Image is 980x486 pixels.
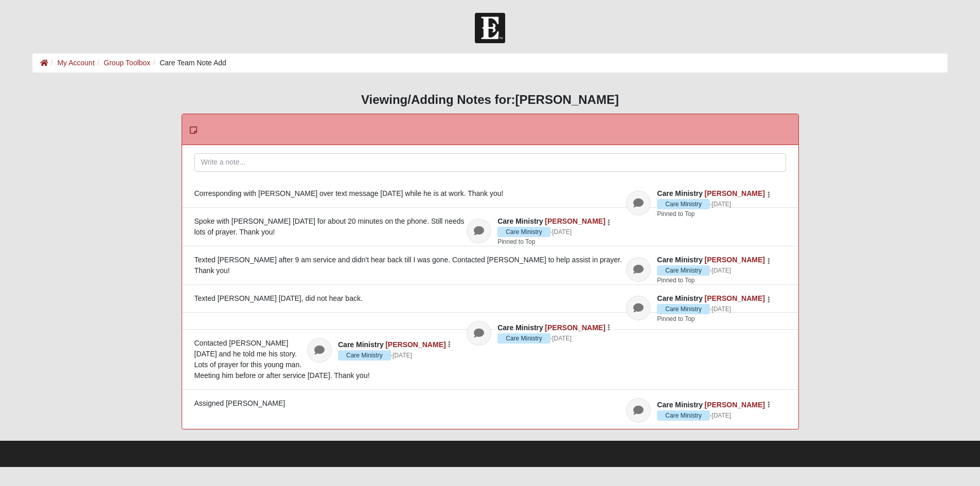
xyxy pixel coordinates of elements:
div: Assigned [PERSON_NAME] [194,398,786,409]
a: Group Toolbox [104,59,151,67]
span: · [657,265,711,276]
a: [DATE] [393,351,412,360]
time: September 7, 2025, 1:37 PM [711,267,731,274]
span: Care Ministry [657,256,703,264]
span: · [338,350,393,361]
a: [PERSON_NAME] [705,256,765,264]
span: · [657,199,711,209]
a: [PERSON_NAME] [385,340,446,349]
span: Care Ministry [657,401,703,409]
time: September 5, 2025, 11:30 AM [711,412,731,419]
div: Contacted [PERSON_NAME] [DATE] and he told me his story. Lots of prayer for this young man. Meeti... [194,338,786,381]
span: Care Ministry [497,217,543,225]
span: Care Ministry [497,227,550,237]
h3: Viewing/Adding Notes for: [32,93,948,107]
span: Care Ministry [338,340,384,349]
time: September 5, 2025, 8:39 PM [393,352,412,359]
span: Care Ministry [657,265,710,276]
time: September 9, 2025, 11:29 AM [552,228,572,236]
span: Care Ministry [657,189,703,197]
div: Texted [PERSON_NAME] after 9 am service and didn't hear back till I was gone. Contacted [PERSON_N... [194,255,786,276]
div: Pinned to Top [657,276,767,285]
div: Texted [PERSON_NAME] [DATE], did not hear back. [194,293,786,304]
a: [DATE] [552,227,572,237]
a: [DATE] [711,411,731,420]
div: Pinned to Top [657,209,767,219]
div: Pinned to Top [497,237,607,246]
a: My Account [57,59,94,67]
time: September 7, 2025, 1:36 PM [711,305,731,313]
span: Care Ministry [657,199,710,209]
a: [PERSON_NAME] [705,401,765,409]
span: Care Ministry [338,350,391,361]
a: [DATE] [711,304,731,314]
span: · [497,227,552,237]
span: Care Ministry [497,323,543,332]
a: [PERSON_NAME] [705,189,765,197]
span: · [657,410,711,421]
strong: [PERSON_NAME] [515,93,619,106]
span: · [497,333,552,344]
time: September 9, 2025, 11:29 AM [711,201,731,208]
time: September 7, 2025, 1:36 PM [552,335,572,342]
a: [PERSON_NAME] [705,294,765,302]
li: Care Team Note Add [150,58,226,68]
div: Spoke with [PERSON_NAME] [DATE] for about 20 minutes on the phone. Still needs lots of prayer. Th... [194,216,786,238]
span: · [657,304,711,314]
div: Corresponding with [PERSON_NAME] over text message [DATE] while he is at work. Thank you! [194,188,786,199]
span: Care Ministry [497,333,550,344]
a: [DATE] [552,334,572,343]
span: Care Ministry [657,294,703,302]
a: [DATE] [711,266,731,275]
span: Care Ministry [657,410,710,421]
a: [PERSON_NAME] [545,217,605,225]
span: Care Ministry [657,304,710,314]
a: [PERSON_NAME] [545,323,605,332]
a: [DATE] [711,200,731,209]
div: Pinned to Top [657,314,767,323]
img: Church of Eleven22 Logo [475,13,505,43]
